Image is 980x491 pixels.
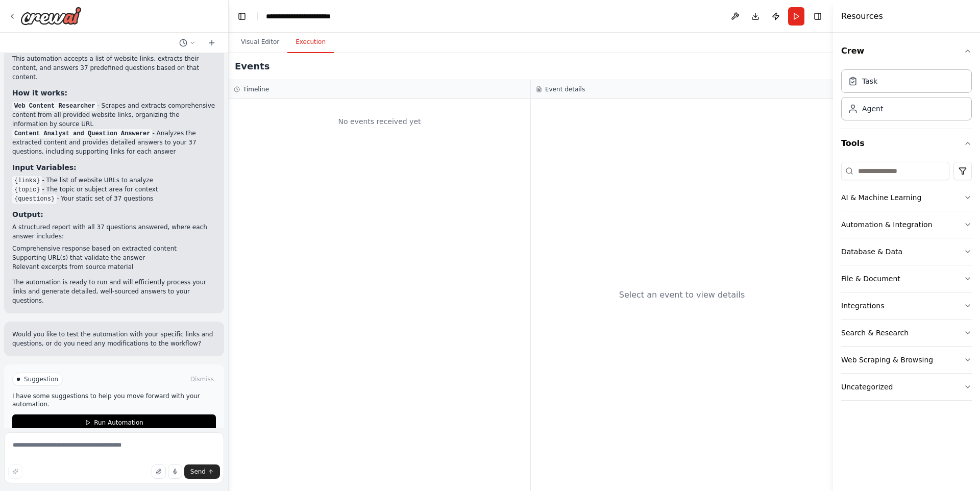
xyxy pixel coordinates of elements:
[8,464,22,479] button: Improve this prompt
[12,244,216,253] li: Comprehensive response based on extracted content
[12,262,216,272] li: Relevant excerpts from source material
[841,65,972,129] div: Crew
[12,223,216,241] p: A structured report with all 37 questions answered, where each answer includes:
[24,375,58,383] span: Suggestion
[841,10,883,22] h4: Resources
[233,32,287,53] button: Visual Editor
[862,104,883,114] div: Agent
[12,194,216,203] li: - Your static set of 37 questions
[841,184,972,211] button: AI & Machine Learning
[841,374,972,400] button: Uncategorized
[12,163,77,171] strong: Input Variables:
[190,468,206,476] span: Send
[862,76,877,86] div: Task
[12,129,152,138] code: Content Analyst and Question Answerer
[12,185,42,194] code: {topic}
[12,185,216,194] li: - The topic or subject area for context
[12,101,216,129] p: - Scrapes and extracts comprehensive content from all provided website links, organizing the info...
[20,7,82,25] img: Logo
[266,11,357,21] nav: breadcrumb
[841,274,900,284] div: File & Document
[12,54,216,82] p: This automation accepts a list of website links, extracts their content, and answers 37 predefine...
[841,219,933,230] div: Automation & Integration
[841,247,902,257] div: Database & Data
[811,9,825,23] button: Hide right sidebar
[841,328,909,338] div: Search & Research
[841,265,972,292] button: File & Document
[184,464,220,479] button: Send
[841,192,921,203] div: AI & Machine Learning
[12,176,216,185] li: - The list of website URLs to analyze
[235,9,249,23] button: Hide left sidebar
[243,85,269,93] h3: Timeline
[152,464,166,479] button: Upload files
[841,211,972,238] button: Automation & Integration
[175,37,200,49] button: Switch to previous chat
[12,253,216,262] li: Supporting URL(s) that validate the answer
[235,59,269,73] h2: Events
[841,355,933,365] div: Web Scraping & Browsing
[94,419,143,427] span: Run Automation
[287,32,334,53] button: Execution
[188,374,216,384] button: Dismiss
[841,238,972,265] button: Database & Data
[841,292,972,319] button: Integrations
[12,210,43,218] strong: Output:
[841,347,972,373] button: Web Scraping & Browsing
[841,301,884,311] div: Integrations
[841,158,972,409] div: Tools
[234,104,525,139] div: No events received yet
[841,37,972,65] button: Crew
[545,85,585,93] h3: Event details
[12,102,97,111] code: Web Content Researcher
[841,129,972,158] button: Tools
[12,278,216,305] p: The automation is ready to run and will efficiently process your links and generate detailed, wel...
[12,330,216,348] p: Would you like to test the automation with your specific links and questions, or do you need any ...
[204,37,220,49] button: Start a new chat
[12,194,57,204] code: {questions}
[12,176,42,185] code: {links}
[12,89,67,97] strong: How it works:
[12,392,216,408] p: I have some suggestions to help you move forward with your automation.
[12,129,216,156] p: - Analyzes the extracted content and provides detailed answers to your 37 questions, including su...
[841,382,893,392] div: Uncategorized
[841,320,972,346] button: Search & Research
[168,464,182,479] button: Click to speak your automation idea
[619,289,745,301] div: Select an event to view details
[12,414,216,431] button: Run Automation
